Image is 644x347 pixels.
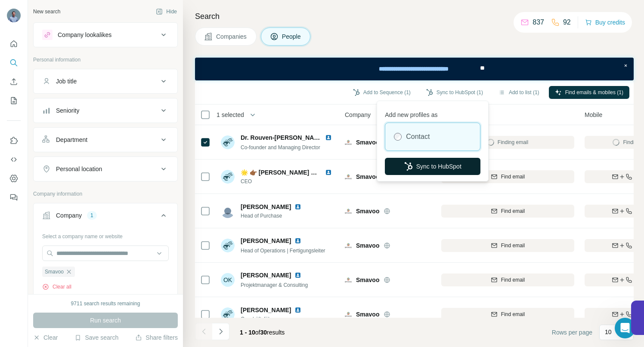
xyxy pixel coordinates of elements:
[492,86,545,99] button: Add to list (1)
[385,158,480,175] button: Sync to HubSpot
[325,134,332,141] img: LinkedIn logo
[240,329,285,336] span: results
[33,8,60,15] div: New search
[217,111,244,119] span: 1 selected
[34,71,177,92] button: Job title
[241,144,320,150] span: Co-founder and Managing Director
[56,77,77,86] div: Job title
[7,190,21,205] button: Feedback
[565,89,623,96] span: Find emails & mobiles (1)
[356,241,379,250] span: Smavoo
[56,106,79,115] div: Seniority
[241,306,291,314] span: [PERSON_NAME]
[345,208,352,215] img: Logo of Smavoo
[7,171,21,186] button: Dashboard
[135,333,178,342] button: Share filters
[585,111,602,119] span: Mobile
[33,56,178,64] p: Personal information
[58,31,111,39] div: Company lookalikes
[74,333,118,342] button: Save search
[241,169,327,176] span: 🌟 👉🏾 [PERSON_NAME] 👈🏾 🌟
[195,58,634,80] iframe: Banner
[356,138,379,147] span: Smavoo
[221,239,235,252] img: Avatar
[345,242,352,249] img: Logo of Smavoo
[216,32,248,41] span: Companies
[356,310,379,319] span: Smavoo
[441,205,574,218] button: Find email
[42,229,169,240] div: Select a company name or website
[221,307,235,321] img: Avatar
[356,172,379,181] span: Smavoo
[241,248,325,254] span: Head of Operations | Fertigungsleiter
[501,276,525,284] span: Find email
[221,204,235,218] img: Avatar
[241,236,291,245] span: [PERSON_NAME]
[34,129,177,150] button: Department
[241,134,325,141] span: Dr. Rouven-[PERSON_NAME]
[241,282,308,288] span: Projektmanager & Consulting
[294,237,301,244] img: LinkedIn logo
[563,17,571,28] p: 92
[241,203,291,211] span: [PERSON_NAME]
[7,133,21,148] button: Use Surfe on LinkedIn
[325,169,332,176] img: LinkedIn logo
[240,329,255,336] span: 1 - 10
[71,300,140,307] div: 9711 search results remaining
[420,86,489,99] button: Sync to HubSpot (1)
[241,178,335,185] span: CEO
[34,25,177,45] button: Company lookalikes
[241,212,305,220] span: Head of Purchase
[7,74,21,89] button: Enrich CSV
[501,207,525,215] span: Find email
[345,276,352,283] img: Logo of Smavoo
[221,273,235,287] div: OK
[441,239,574,252] button: Find email
[56,135,87,144] div: Department
[347,86,417,99] button: Add to Sequence (1)
[385,107,480,119] p: Add new profiles as
[356,276,379,284] span: Smavoo
[501,242,525,249] span: Find email
[552,328,592,337] span: Rows per page
[294,203,301,210] img: LinkedIn logo
[356,207,379,215] span: Smavoo
[7,55,21,71] button: Search
[282,32,302,41] span: People
[7,9,21,22] img: Avatar
[615,318,635,338] iframe: Intercom live chat
[241,271,291,279] span: [PERSON_NAME]
[87,212,97,219] div: 1
[549,86,629,99] button: Find emails & mobiles (1)
[501,310,525,318] span: Find email
[221,135,235,149] img: Avatar
[260,329,267,336] span: 30
[7,152,21,167] button: Use Surfe API
[345,111,371,119] span: Company
[345,139,352,146] img: Logo of Smavoo
[34,100,177,121] button: Seniority
[501,173,525,181] span: Find email
[45,268,64,276] span: Smavoo
[533,17,544,28] p: 837
[241,315,305,323] span: Geschäftsführer
[33,333,58,342] button: Clear
[56,165,102,173] div: Personal location
[7,93,21,108] button: My lists
[605,328,612,336] p: 10
[42,283,71,291] button: Clear all
[34,159,177,179] button: Personal location
[345,173,352,180] img: Logo of Smavoo
[7,36,21,52] button: Quick start
[33,190,178,198] p: Company information
[212,323,229,340] button: Navigate to next page
[221,170,235,184] img: Avatar
[195,10,634,22] h4: Search
[406,132,430,142] label: Contact
[294,272,301,279] img: LinkedIn logo
[441,308,574,321] button: Find email
[441,170,574,183] button: Find email
[585,16,625,28] button: Buy credits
